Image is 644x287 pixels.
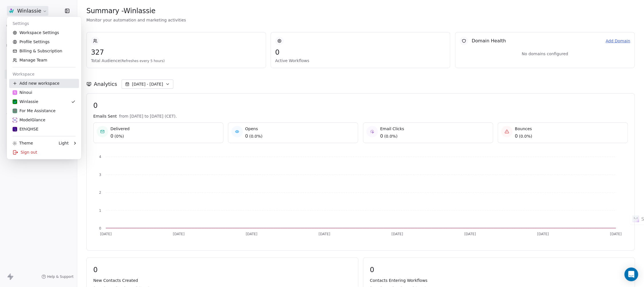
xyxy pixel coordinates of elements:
[9,19,79,28] div: Settings
[16,9,28,14] div: v 4.0.25
[9,9,14,14] img: logo_orange.svg
[9,28,79,37] a: Workspace Settings
[23,36,28,41] img: tab_domain_overview_orange.svg
[9,47,79,56] a: Billing & Subscription
[13,100,17,104] img: Monogramme%20Winlassie_RVB_2%20COULEURS.png
[15,15,65,19] div: Domaine: [DOMAIN_NAME]
[9,37,79,47] a: Profile Settings
[13,108,56,114] div: For Me Assistance
[9,70,79,79] div: Workspace
[13,99,38,105] div: Winlassie
[59,140,69,146] div: Light
[13,126,38,132] div: EthiQHSE
[29,37,44,40] div: Domaine
[13,127,17,132] img: Monogramme%20EthiQHSE%20Couleur.png
[9,56,79,65] a: Manage Team
[65,36,70,41] img: tab_keywords_by_traffic_grey.svg
[13,90,32,96] div: Ninoui
[13,117,45,123] div: ModelGlance
[9,148,79,157] div: Sign out
[13,118,17,122] img: Group%2011.png
[71,37,88,40] div: Mots-clés
[13,140,33,146] div: Theme
[13,109,17,113] img: Monogramme%20For%20Me%20VERT.png
[14,90,16,95] span: N
[9,15,14,19] img: website_grey.svg
[9,79,79,88] div: Add new workspace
